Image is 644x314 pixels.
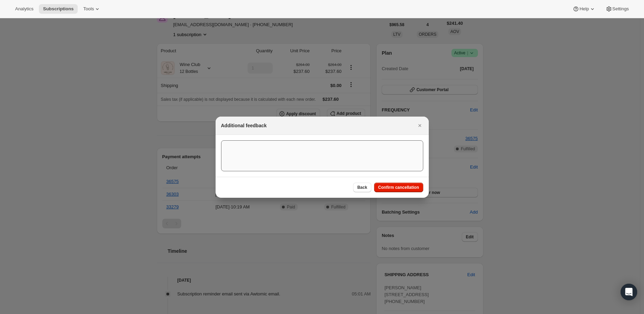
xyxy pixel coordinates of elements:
button: Close [415,121,425,130]
button: Analytics [11,4,37,14]
span: Back [357,185,367,190]
span: Subscriptions [43,6,74,12]
span: Help [579,6,589,12]
button: Confirm cancellation [374,183,423,192]
div: Open Intercom Messenger [621,284,637,300]
span: Analytics [15,6,33,12]
span: Tools [83,6,94,12]
span: Confirm cancellation [378,185,419,190]
button: Help [568,4,600,14]
button: Tools [79,4,105,14]
button: Back [353,183,371,192]
button: Subscriptions [39,4,78,14]
button: Settings [601,4,633,14]
span: Settings [612,6,629,12]
h2: Additional feedback [221,122,267,129]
